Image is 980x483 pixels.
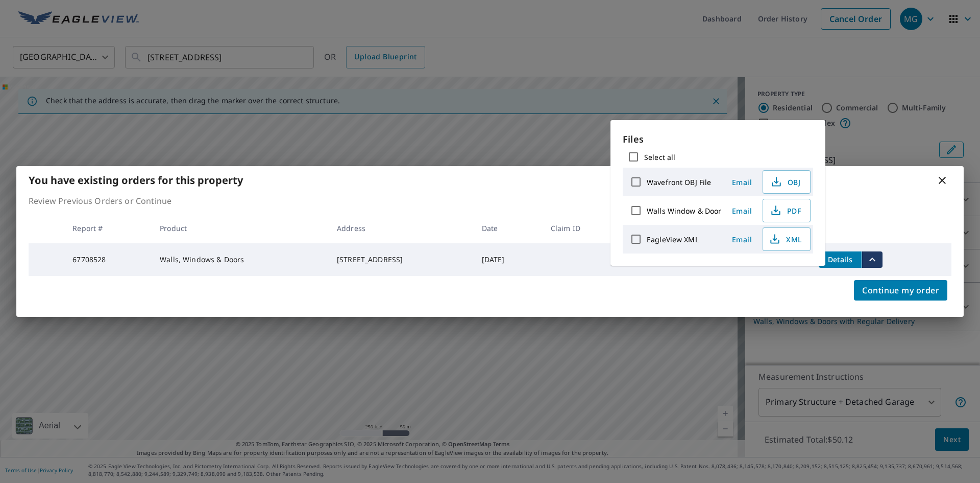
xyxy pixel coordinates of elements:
[862,251,883,268] button: filesDropdownBtn-67708528
[819,251,862,268] button: detailsBtn-67708528
[769,176,802,188] span: OBJ
[854,280,947,301] button: Continue my order
[29,173,243,187] b: You have existing orders for this property
[726,203,758,219] button: Email
[647,177,711,187] label: Wavefront OBJ File
[474,243,543,276] td: [DATE]
[623,132,813,146] p: Files
[152,213,329,243] th: Product
[862,283,939,297] span: Continue my order
[769,233,802,245] span: XML
[644,152,675,162] label: Select all
[769,204,802,217] span: PDF
[29,195,951,207] p: Review Previous Orders or Continue
[647,235,699,244] label: EagleView XML
[543,213,624,243] th: Claim ID
[152,243,329,276] td: Walls, Windows & Doors
[726,174,758,190] button: Email
[730,177,754,187] span: Email
[337,255,465,265] div: [STREET_ADDRESS]
[763,170,811,194] button: OBJ
[825,255,855,264] span: Details
[730,206,754,216] span: Email
[730,235,754,244] span: Email
[329,213,474,243] th: Address
[64,243,152,276] td: 67708528
[763,199,811,222] button: PDF
[647,206,722,216] label: Walls Window & Door
[726,232,758,247] button: Email
[64,213,152,243] th: Report #
[474,213,543,243] th: Date
[763,227,811,251] button: XML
